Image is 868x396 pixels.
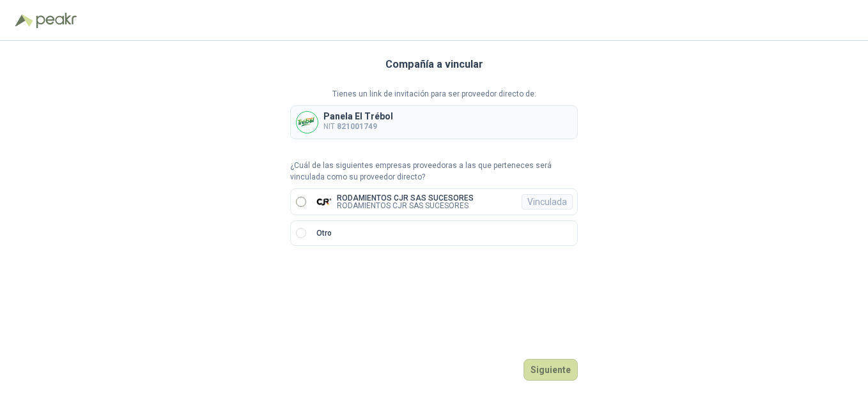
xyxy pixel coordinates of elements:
[316,194,332,209] img: Company Logo
[323,121,393,133] p: NIT
[36,13,77,28] img: Peakr
[522,194,573,209] div: Vinculada
[323,112,393,121] p: Panela El Trébol
[290,160,578,184] p: ¿Cuál de las siguientes empresas proveedoras a las que perteneces será vinculada como su proveedo...
[316,227,332,240] p: Otro
[523,359,578,381] button: Siguiente
[290,88,578,100] p: Tienes un link de invitación para ser proveedor directo de:
[337,122,377,131] b: 821001749
[385,56,483,73] h3: Compañía a vincular
[297,112,318,133] img: Company Logo
[15,14,33,27] img: Logo
[337,194,474,202] p: RODAMIENTOS CJR SAS SUCESORES
[337,202,474,209] p: RODAMIENTOS CJR SAS SUCESORES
